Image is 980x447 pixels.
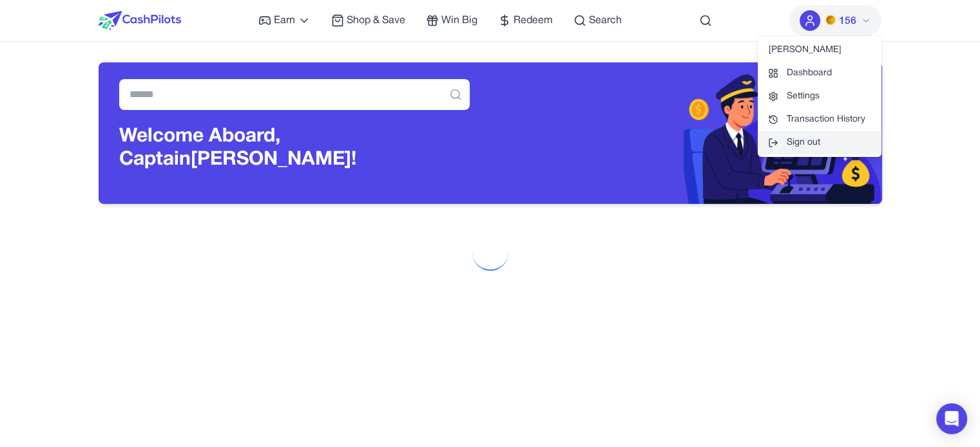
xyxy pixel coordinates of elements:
div: [PERSON_NAME] [758,39,881,62]
img: Header decoration [490,62,882,204]
span: 156 [838,14,856,29]
span: Win Big [441,13,477,28]
a: Redeem [498,13,553,28]
span: Redeem [514,13,553,28]
a: Transaction History [758,108,881,131]
a: Settings [758,85,881,108]
span: Search [589,13,622,28]
a: Win Big [426,13,477,28]
button: PMs156 [789,5,881,36]
h3: Welcome Aboard, Captain [PERSON_NAME]! [119,125,470,172]
a: Earn [258,13,311,28]
a: Dashboard [758,62,881,85]
a: Shop & Save [331,13,405,28]
a: Search [573,13,622,28]
img: PMs [825,15,836,25]
span: Shop & Save [347,13,405,28]
div: Open Intercom Messenger [936,403,967,434]
button: Sign out [758,131,881,154]
img: CashPilots Logo [99,11,181,30]
span: Earn [274,13,295,28]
